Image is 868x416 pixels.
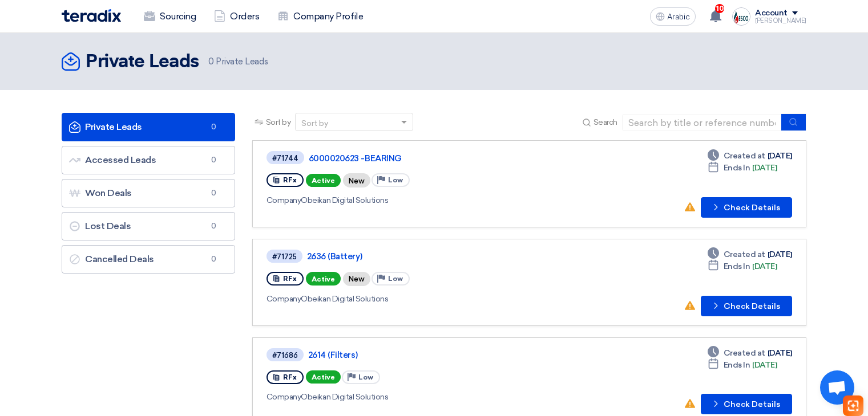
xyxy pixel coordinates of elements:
[283,176,297,184] font: RFx
[724,399,780,409] font: Check Details
[622,114,782,131] input: Search by title or reference number
[308,350,357,360] font: 2614 (Filters)
[216,56,268,67] font: Private Leads
[716,5,724,13] font: 10
[85,154,156,165] font: Accessed Leads
[86,53,199,71] font: Private Leads
[272,351,298,360] font: #71686
[160,11,196,22] font: Sourcing
[208,56,214,67] font: 0
[732,7,750,26] img: Screenshot___1725307363992.png
[85,254,154,264] font: Cancelled Deals
[272,252,297,261] font: #71725
[724,301,780,311] font: Check Details
[701,197,792,218] button: Check Details
[388,275,403,283] font: Low
[85,187,132,198] font: Won Deals
[283,373,297,381] font: RFx
[308,350,594,360] a: 2614 (Filters)
[309,153,594,164] a: 6000020623 -BEARING
[752,360,777,370] font: [DATE]
[205,4,268,29] a: Orders
[85,221,131,231] font: Lost Deals
[724,203,780,213] font: Check Details
[312,275,335,283] font: Active
[724,360,750,370] font: Ends In
[267,392,301,402] font: Company
[283,275,297,283] font: RFx
[768,348,792,358] font: [DATE]
[752,163,777,173] font: [DATE]
[85,121,142,132] font: Private Leads
[349,177,365,185] font: New
[267,294,301,304] font: Company
[309,153,402,164] font: 6000020623 -BEARING
[62,9,121,22] img: Teradix logo
[230,11,259,22] font: Orders
[768,151,792,161] font: [DATE]
[724,151,765,161] font: Created at
[211,255,216,263] font: 0
[307,251,592,262] a: 2636 (Battery)
[312,373,335,381] font: Active
[307,251,362,262] font: 2636 (Battery)
[701,296,792,316] button: Check Details
[301,294,388,304] font: Obeikan Digital Solutions
[266,117,291,127] font: Sort by
[724,163,750,173] font: Ends In
[301,195,388,205] font: Obeikan Digital Solutions
[358,373,373,381] font: Low
[62,245,235,274] a: Cancelled Deals0
[388,176,403,184] font: Low
[667,12,690,22] font: Arabic
[267,195,301,205] font: Company
[724,250,765,259] font: Created at
[301,392,388,402] font: Obeikan Digital Solutions
[312,177,335,185] font: Active
[211,156,216,164] font: 0
[724,262,750,271] font: Ends In
[62,179,235,207] a: Won Deals0
[701,394,792,414] button: Check Details
[768,250,792,259] font: [DATE]
[820,370,854,405] div: Open chat
[724,348,765,358] font: Created at
[211,189,216,197] font: 0
[755,17,806,25] font: [PERSON_NAME]
[62,146,235,174] a: Accessed Leads0
[62,212,235,240] a: Lost Deals0
[755,8,788,18] font: Account
[135,4,205,29] a: Sourcing
[62,113,235,141] a: Private Leads0
[752,262,777,271] font: [DATE]
[594,117,617,127] font: Search
[301,119,328,128] font: Sort by
[349,275,365,284] font: New
[650,7,696,26] button: Arabic
[211,123,216,131] font: 0
[211,222,216,230] font: 0
[293,11,363,22] font: Company Profile
[272,154,298,162] font: #71744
